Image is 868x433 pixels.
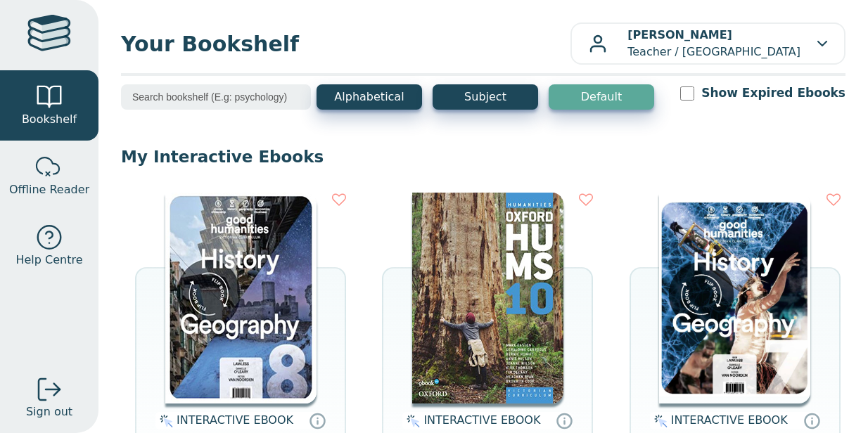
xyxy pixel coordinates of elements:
p: My Interactive Ebooks [121,146,845,167]
span: Help Centre [15,252,82,269]
input: Search bookshelf (E.g: psychology) [121,84,311,110]
span: INTERACTIVE EBOOK [423,413,540,427]
button: [PERSON_NAME]Teacher / [GEOGRAPHIC_DATA] [570,22,845,65]
img: c71c2be2-8d91-e911-a97e-0272d098c78b.png [659,193,810,403]
span: Offline Reader [9,181,89,198]
label: Show Expired Ebooks [701,84,845,102]
span: INTERACTIVE EBOOK [671,413,788,427]
button: Alphabetical [317,84,422,110]
img: interactive.svg [155,413,173,429]
a: Interactive eBooks are accessed online via the publisher’s portal. They contain interactive resou... [803,412,820,429]
button: Subject [433,84,538,110]
img: interactive.svg [402,413,420,429]
b: [PERSON_NAME] [627,28,732,41]
img: 59ae0110-8e91-e911-a97e-0272d098c78b.jpg [165,193,317,403]
p: Teacher / [GEOGRAPHIC_DATA] [627,27,800,60]
span: Your Bookshelf [121,28,570,60]
img: interactive.svg [650,413,668,429]
span: Bookshelf [22,111,77,128]
a: Interactive eBooks are accessed online via the publisher’s portal. They contain interactive resou... [309,412,326,429]
a: Interactive eBooks are accessed online via the publisher’s portal. They contain interactive resou... [556,412,573,429]
button: Default [549,84,654,110]
img: 41e833a2-7fb3-eb11-a9a3-0272d098c78b.jpg [412,193,563,403]
span: Sign out [26,403,72,420]
span: INTERACTIVE EBOOK [177,413,293,427]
